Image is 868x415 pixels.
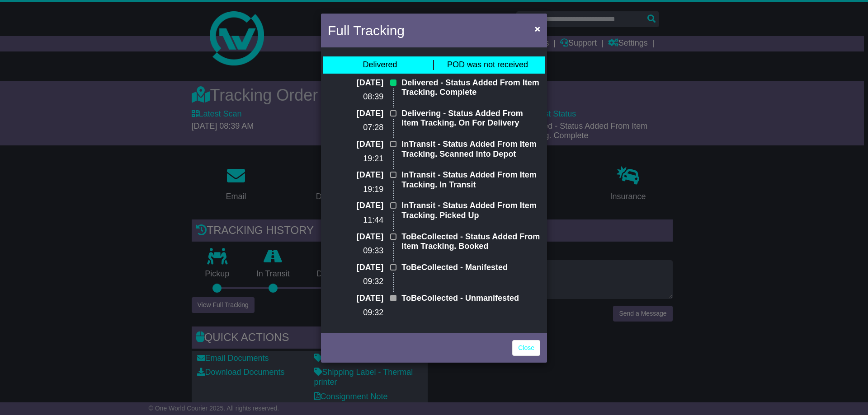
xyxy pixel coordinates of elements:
p: [DATE] [328,78,383,88]
p: 09:32 [328,308,383,318]
p: [DATE] [328,201,383,211]
button: Close [530,19,545,38]
p: [DATE] [328,109,383,119]
p: 09:32 [328,277,383,287]
span: POD was not received [447,60,528,69]
p: 09:33 [328,246,383,256]
p: [DATE] [328,232,383,242]
p: 08:39 [328,92,383,102]
p: Delivering - Status Added From Item Tracking. On For Delivery [401,109,540,128]
p: 19:21 [328,154,383,164]
span: × [535,23,540,34]
p: InTransit - Status Added From Item Tracking. In Transit [401,170,540,190]
p: [DATE] [328,170,383,180]
div: Delivered [363,60,397,70]
p: InTransit - Status Added From Item Tracking. Scanned Into Depot [401,140,540,159]
p: ToBeCollected - Status Added From Item Tracking. Booked [401,232,540,252]
p: ToBeCollected - Manifested [401,263,540,273]
p: ToBeCollected - Unmanifested [401,294,540,303]
a: Close [512,340,540,356]
p: 11:44 [328,215,383,225]
p: 19:19 [328,185,383,195]
p: 07:28 [328,123,383,133]
p: Delivered - Status Added From Item Tracking. Complete [401,78,540,98]
p: InTransit - Status Added From Item Tracking. Picked Up [401,201,540,220]
p: [DATE] [328,263,383,273]
p: [DATE] [328,140,383,149]
p: [DATE] [328,294,383,303]
h4: Full Tracking [328,20,405,41]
